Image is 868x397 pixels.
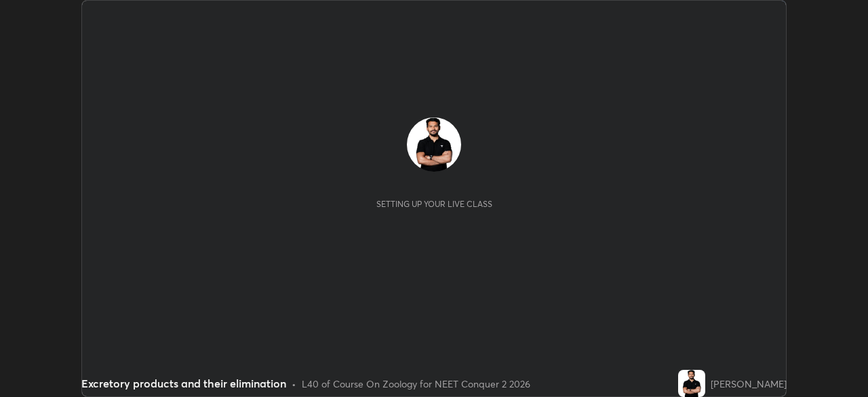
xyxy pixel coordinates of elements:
div: Excretory products and their elimination [81,375,286,392]
div: • [292,377,296,391]
div: Setting up your live class [376,199,492,209]
div: [PERSON_NAME] [711,377,787,391]
div: L40 of Course On Zoology for NEET Conquer 2 2026 [302,377,530,391]
img: 9017f1c22f9a462681925bb830bd53f0.jpg [407,117,461,172]
img: 9017f1c22f9a462681925bb830bd53f0.jpg [678,370,705,397]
